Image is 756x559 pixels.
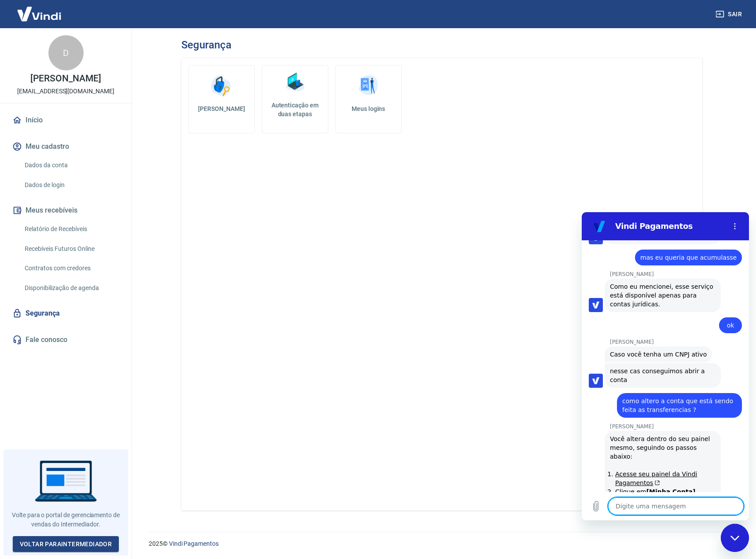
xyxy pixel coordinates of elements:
[71,268,78,273] svg: (abre em uma nova aba)
[21,240,121,258] a: Recebíveis Futuros Online
[5,285,23,303] button: Carregar arquivo
[355,73,382,99] img: Meus logins
[30,74,101,83] p: [PERSON_NAME]
[11,0,68,27] img: Vindi
[196,104,247,113] h5: [PERSON_NAME]
[208,73,235,99] img: Alterar senha
[582,212,749,520] iframe: Janela de mensagens
[11,110,121,130] a: Início
[65,276,114,283] strong: [Minha Conta]
[721,524,749,552] iframe: Botão para abrir a janela de mensagens, conversa em andamento
[21,259,121,277] a: Contratos com credores
[48,35,84,70] div: D
[33,275,134,284] li: Clique em
[11,137,121,156] button: Meu cadastro
[11,304,121,323] a: Segurança
[28,222,134,310] div: Você altera dentro do seu painel mesmo, seguindo os passos abaixo:
[11,330,121,349] a: Fale conosco
[149,539,735,548] p: 2025 ©
[262,65,328,133] a: Autenticação em duas etapas
[21,279,121,297] a: Disponibilização de agenda
[21,176,121,194] a: Dados de login
[714,6,745,22] button: Sair
[33,258,115,274] a: Acesse seu painel da Vindi Pagamentos(abre em uma nova aba)
[335,65,402,133] a: Meus logins
[17,87,114,96] p: [EMAIL_ADDRESS][DOMAIN_NAME]
[13,536,119,552] a: Voltar paraIntermediador
[282,69,308,96] img: Autenticação em duas etapas
[21,220,121,238] a: Relatório de Recebíveis
[169,540,219,547] a: Vindi Pagamentos
[266,101,324,118] h5: Autenticação em duas etapas
[188,65,255,133] a: [PERSON_NAME]
[21,156,121,174] a: Dados da conta
[181,39,231,51] h3: Segurança
[11,201,121,220] button: Meus recebíveis
[343,104,394,113] h5: Meus logins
